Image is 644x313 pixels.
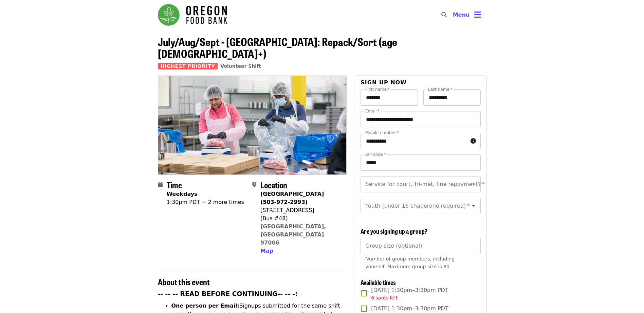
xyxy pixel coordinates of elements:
i: bars icon [474,10,481,20]
strong: Weekdays [167,191,198,197]
span: About this event [158,276,210,288]
div: (Bus #48) [260,214,341,223]
strong: [GEOGRAPHIC_DATA] (503-972-2993) [260,191,324,205]
input: Email [361,111,480,127]
span: [DATE] 1:30pm–3:30pm PDT [371,286,448,301]
input: [object Object] [361,238,480,254]
button: Map [260,247,273,255]
a: Volunteer Shift [220,63,261,69]
button: Toggle account menu [447,7,486,23]
span: [DATE] 1:30pm–3:30pm PDT [371,305,448,313]
span: Highest Priority [158,63,218,69]
strong: One person per Email: [171,302,240,309]
span: July/Aug/Sept - [GEOGRAPHIC_DATA]: Repack/Sort (age [DEMOGRAPHIC_DATA]+) [158,34,397,61]
img: Oregon Food Bank - Home [158,4,227,26]
img: July/Aug/Sept - Beaverton: Repack/Sort (age 10+) organized by Oregon Food Bank [158,76,347,174]
span: Location [260,179,287,191]
i: search icon [441,12,447,18]
a: [GEOGRAPHIC_DATA], [GEOGRAPHIC_DATA] 97006 [260,223,326,246]
button: Open [469,180,478,189]
input: Mobile number [361,133,467,149]
input: First name [361,89,418,106]
input: Search [451,7,456,23]
input: ZIP code [361,154,480,171]
label: Last name [428,87,452,91]
label: ZIP code [365,152,386,156]
label: Email [365,109,380,113]
div: 1:30pm PDT + 2 more times [167,198,244,206]
span: Time [167,179,182,191]
span: Menu [453,12,470,18]
i: circle-info icon [471,138,476,144]
label: First name [365,87,390,91]
button: Open [469,201,478,211]
strong: -- -- -- READ BEFORE CONTINUING-- -- -: [158,290,298,297]
span: Number of group members, including yourself. Maximum group size is 30 [365,256,455,269]
span: Sign up now [361,79,407,86]
input: Last name [423,89,481,106]
i: map-marker-alt icon [252,182,256,188]
i: calendar icon [158,182,163,188]
span: Are you signing up a group? [361,227,427,235]
span: Available times [361,278,396,287]
span: 6 spots left [371,295,398,300]
span: Map [260,248,273,254]
label: Mobile number [365,131,399,135]
div: [STREET_ADDRESS] [260,206,341,214]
